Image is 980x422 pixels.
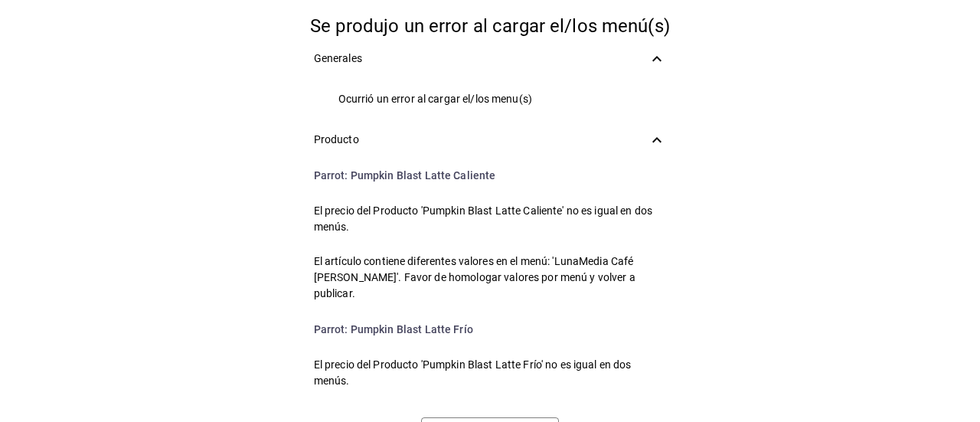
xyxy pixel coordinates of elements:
[302,41,679,76] div: Generales
[314,254,667,302] span: El artículo contiene diferentes valores en el menú: 'LunaMedia Café [PERSON_NAME]'. Favor de homo...
[338,91,667,107] span: Ocurrió un error al cargar el/los menu(s)
[314,169,348,182] span: Parrot :
[314,203,667,235] span: El precio del Producto 'Pumpkin Blast Latte Caliente' no es igual en dos menús.
[314,357,667,389] span: El precio del Producto 'Pumpkin Blast Latte Frío' no es igual en dos menús.
[314,132,648,148] span: Producto
[314,51,648,67] span: Generales
[302,311,679,348] li: Pumpkin Blast Latte Frío
[302,157,679,194] li: Pumpkin Blast Latte Caliente
[314,323,348,335] span: Parrot :
[302,17,679,35] div: Se produjo un error al cargar el/los menú(s)
[302,123,679,157] div: Producto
